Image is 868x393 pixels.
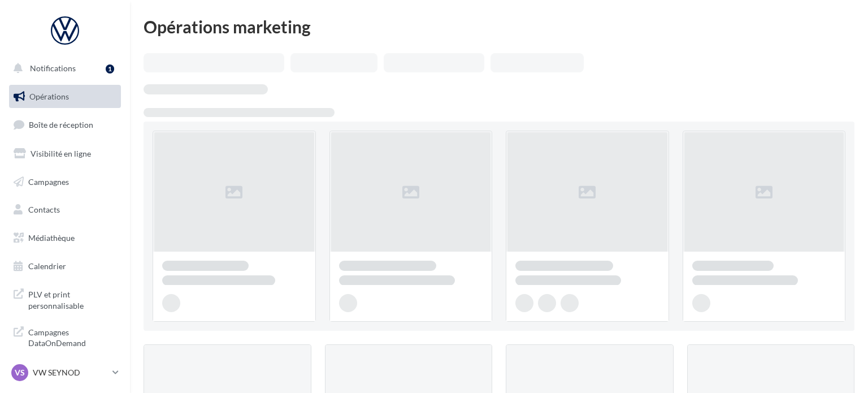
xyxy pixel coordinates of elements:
[29,120,93,129] span: Boîte de réception
[7,282,123,316] a: PLV et print personnalisable
[28,205,60,214] span: Contacts
[7,113,123,137] a: Boîte de réception
[30,63,76,73] span: Notifications
[9,362,121,383] a: VS VW SEYNOD
[7,198,123,222] a: Contacts
[106,64,114,74] div: 1
[28,325,116,349] span: Campagnes DataOnDemand
[7,320,123,353] a: Campagnes DataOnDemand
[7,57,119,80] button: Notifications 1
[7,226,123,250] a: Médiathèque
[28,233,75,243] span: Médiathèque
[31,149,91,158] span: Visibilité en ligne
[28,261,66,271] span: Calendrier
[29,92,69,101] span: Opérations
[144,18,854,35] div: Opérations marketing
[28,176,69,186] span: Campagnes
[7,254,123,278] a: Calendrier
[28,287,116,311] span: PLV et print personnalisable
[7,170,123,194] a: Campagnes
[7,142,123,166] a: Visibilité en ligne
[15,367,25,378] span: VS
[7,85,123,109] a: Opérations
[33,367,108,378] p: VW SEYNOD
